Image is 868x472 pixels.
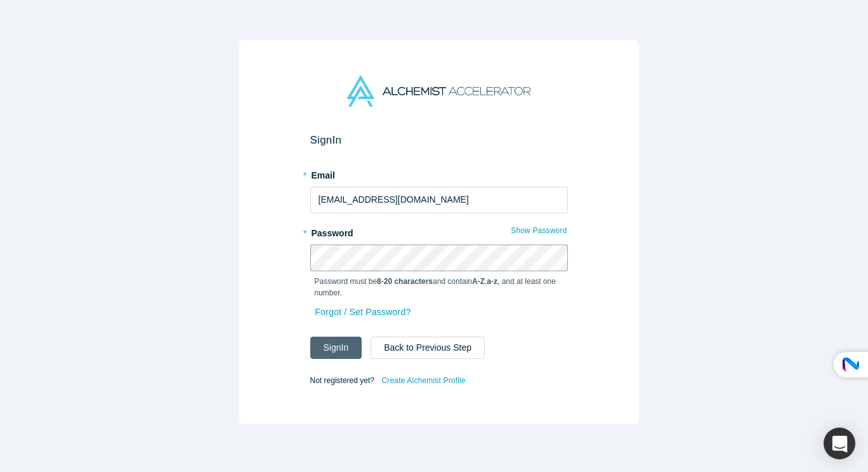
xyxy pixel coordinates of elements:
[347,76,530,107] img: Alchemist Accelerator Logo
[487,277,497,286] strong: a-z
[315,276,563,299] p: Password must be and contain , , and at least one number.
[510,222,567,239] button: Show Password
[310,165,568,182] label: Email
[315,301,412,323] a: Forgot / Set Password?
[472,277,485,286] strong: A-Z
[310,222,568,240] label: Password
[310,375,374,384] span: Not registered yet?
[381,372,466,389] a: Create Alchemist Profile
[371,337,485,359] button: Back to Previous Step
[310,337,362,359] button: SignIn
[310,133,568,147] h2: Sign In
[377,277,433,286] strong: 8-20 characters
